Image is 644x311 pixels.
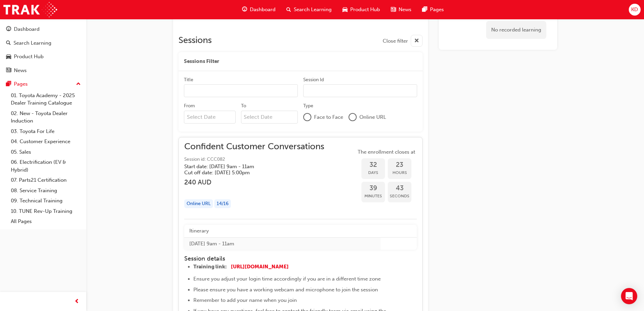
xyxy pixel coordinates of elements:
[8,157,84,175] a: 06. Electrification (EV & Hybrid)
[3,78,84,90] button: Pages
[388,169,411,177] span: Hours
[342,5,348,14] span: car-icon
[250,6,276,14] span: Dashboard
[8,147,84,157] a: 05. Sales
[242,5,247,14] span: guage-icon
[337,3,385,17] a: car-iconProduct Hub
[286,5,291,14] span: search-icon
[184,143,324,151] span: Confident Customer Conversations
[314,113,343,121] span: Face to Face
[361,169,385,177] span: Days
[241,111,298,124] input: To
[281,3,337,17] a: search-iconSearch Learning
[430,6,444,14] span: Pages
[385,3,417,17] a: news-iconNews
[14,53,44,61] div: Product Hub
[3,50,84,63] a: Product Hub
[184,103,195,109] div: From
[184,237,381,250] td: [DATE] 9am - 11am
[388,192,411,200] span: Seconds
[8,108,84,126] a: 02. New - Toyota Dealer Induction
[184,76,193,83] div: Title
[241,103,246,109] div: To
[361,192,385,200] span: Minutes
[6,40,11,46] span: search-icon
[6,81,11,87] span: pages-icon
[184,58,219,65] span: Sessions Filter
[231,264,289,270] a: [URL][DOMAIN_NAME]
[184,170,313,176] h5: Cut off date: [DATE] 5:00pm
[8,216,84,227] a: All Pages
[388,161,411,169] span: 23
[383,37,408,45] span: Close filter
[3,22,84,78] button: DashboardSearch LearningProduct HubNews
[6,54,11,60] span: car-icon
[350,6,380,14] span: Product Hub
[8,206,84,217] a: 10. TUNE Rev-Up Training
[193,287,378,293] span: Please ensure you have a working webcam and microphone to join the session
[303,103,313,109] div: Type
[14,80,28,88] div: Pages
[8,196,84,206] a: 09. Technical Training
[629,4,641,16] button: KD
[184,84,298,97] input: Title
[361,184,385,192] span: 39
[193,297,297,303] span: Remember to add your name when you join
[422,5,427,14] span: pages-icon
[417,3,449,17] a: pages-iconPages
[631,6,638,14] span: KD
[391,5,396,14] span: news-icon
[14,25,40,33] div: Dashboard
[8,136,84,147] a: 04. Customer Experience
[214,199,231,208] div: 14 / 16
[184,143,417,214] button: Confident Customer ConversationsSession id: CCC082Start date: [DATE] 9am - 11am Cut off date: [DA...
[193,264,227,270] span: Training link:
[14,67,27,74] div: News
[8,90,84,108] a: 01. Toyota Academy - 2025 Dealer Training Catalogue
[303,76,324,83] div: Session Id
[303,84,417,97] input: Session Id
[6,68,11,74] span: news-icon
[184,111,236,124] input: From
[361,161,385,169] span: 32
[74,297,79,306] span: prev-icon
[486,21,546,39] div: No recorded learning
[184,225,381,237] th: Itinerary
[8,185,84,196] a: 08. Service Training
[359,113,386,121] span: Online URL
[3,23,84,36] a: Dashboard
[14,39,51,47] div: Search Learning
[3,2,57,17] img: Trak
[356,148,417,156] span: The enrollment closes at
[6,26,11,32] span: guage-icon
[388,184,411,192] span: 43
[3,64,84,77] a: News
[8,126,84,137] a: 03. Toyota For Life
[621,288,637,304] div: Open Intercom Messenger
[76,80,81,89] span: up-icon
[184,163,313,170] h5: Start date: [DATE] 9am - 11am
[184,199,213,208] div: Online URL
[184,255,404,263] h4: Session details
[184,156,324,163] span: Session id: CCC082
[294,6,332,14] span: Search Learning
[178,35,212,47] h2: Sessions
[414,37,419,45] span: cross-icon
[399,6,411,14] span: News
[237,3,281,17] a: guage-iconDashboard
[8,175,84,185] a: 07. Parts21 Certification
[193,276,381,282] span: Ensure you adjust your login time accordingly if you are in a different time zone
[383,35,423,47] button: Close filter
[184,178,324,186] h3: 240 AUD
[3,37,84,49] a: Search Learning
